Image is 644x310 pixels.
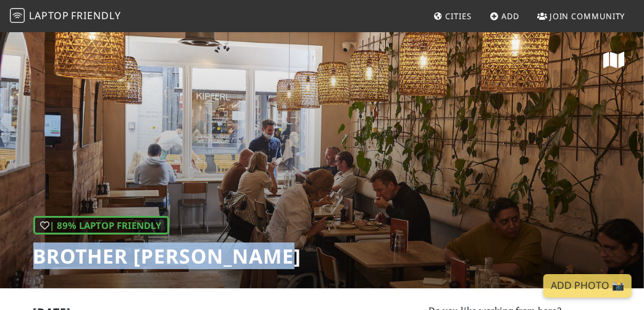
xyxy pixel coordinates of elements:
[446,11,472,22] span: Cities
[485,5,525,27] a: Add
[71,9,120,22] span: Friendly
[532,5,630,27] a: Join Community
[10,6,121,27] a: LaptopFriendly LaptopFriendly
[550,11,625,22] span: Join Community
[33,244,302,268] h1: Brother [PERSON_NAME]
[543,274,632,298] a: Add Photo 📸
[502,11,520,22] span: Add
[33,216,169,235] div: | 89% Laptop Friendly
[429,5,477,27] a: Cities
[10,8,25,23] img: LaptopFriendly
[29,9,69,22] span: Laptop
